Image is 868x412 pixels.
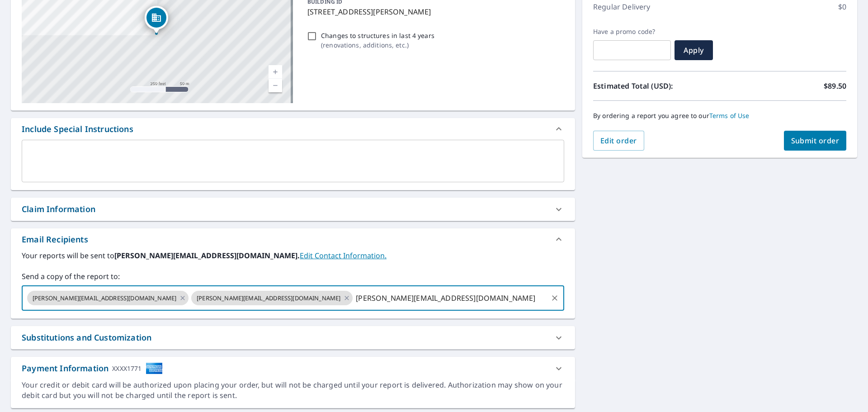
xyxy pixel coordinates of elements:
[791,136,840,146] span: Submit order
[824,81,846,91] p: $89.50
[191,294,346,303] span: [PERSON_NAME][EMAIL_ADDRESS][DOMAIN_NAME]
[145,6,168,34] div: Dropped pin, building 1, Commercial property, 200 Elm St Gunter, TX 75058
[22,380,564,401] div: Your credit or debit card will be authorized upon placing your order, but will not be charged unt...
[22,233,88,246] div: Email Recipients
[22,362,163,374] div: Payment Information
[11,118,575,140] div: Include Special Instructions
[114,251,300,260] b: [PERSON_NAME][EMAIL_ADDRESS][DOMAIN_NAME].
[22,271,564,282] label: Send a copy of the report to:
[784,131,847,151] button: Submit order
[593,131,644,151] button: Edit order
[269,79,282,92] a: Current Level 17, Zoom Out
[11,228,575,250] div: Email Recipients
[11,357,575,380] div: Payment InformationXXXX1771cardImage
[709,111,750,120] a: Terms of Use
[593,28,671,36] label: Have a promo code?
[22,331,151,344] div: Substitutions and Customization
[593,1,650,12] p: Regular Delivery
[675,40,713,60] button: Apply
[22,203,95,215] div: Claim Information
[11,326,575,349] div: Substitutions and Customization
[593,81,720,91] p: Estimated Total (USD):
[146,362,163,374] img: cardImage
[269,65,282,79] a: Current Level 17, Zoom In
[27,291,189,305] div: [PERSON_NAME][EMAIL_ADDRESS][DOMAIN_NAME]
[600,136,637,146] span: Edit order
[307,6,561,17] p: [STREET_ADDRESS][PERSON_NAME]
[321,40,434,50] p: ( renovations, additions, etc. )
[548,292,561,304] button: Clear
[27,294,182,303] span: [PERSON_NAME][EMAIL_ADDRESS][DOMAIN_NAME]
[682,45,706,55] span: Apply
[300,251,387,260] a: EditContactInfo
[593,112,846,120] p: By ordering a report you agree to our
[321,31,434,40] p: Changes to structures in last 4 years
[191,291,353,305] div: [PERSON_NAME][EMAIL_ADDRESS][DOMAIN_NAME]
[22,250,564,261] label: Your reports will be sent to
[112,362,142,374] div: XXXX1771
[838,1,846,12] p: $0
[11,198,575,221] div: Claim Information
[22,123,133,135] div: Include Special Instructions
